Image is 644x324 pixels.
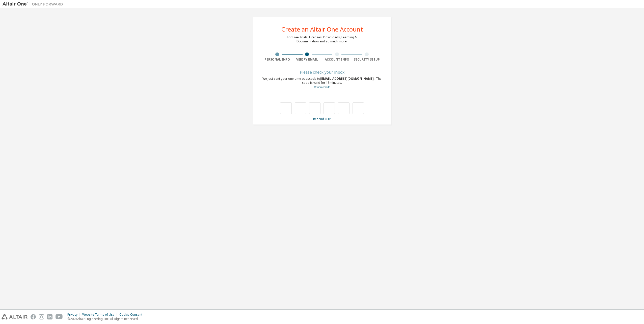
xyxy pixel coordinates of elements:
[67,317,145,321] p: © 2025 Altair Engineering, Inc. All Rights Reserved.
[320,76,374,81] span: [EMAIL_ADDRESS][DOMAIN_NAME]
[82,313,119,317] div: Website Terms of Use
[47,314,52,319] img: linkedin.svg
[292,58,322,62] div: Verify Email
[39,314,44,319] img: instagram.svg
[262,71,382,74] div: Please check your inbox
[287,35,357,43] div: For Free Trials, Licenses, Downloads, Learning & Documentation and so much more.
[322,58,352,62] div: Account Info
[119,313,145,317] div: Cookie Consent
[56,314,63,319] img: youtube.svg
[352,58,382,62] div: Security Setup
[281,26,363,32] div: Create an Altair One Account
[314,85,330,89] a: Go back to the registration form
[2,314,28,319] img: altair_logo.svg
[3,2,66,7] img: Altair One
[31,314,36,319] img: facebook.svg
[262,77,382,89] div: We just sent your one-time passcode to . The code is valid for 15 minutes.
[262,58,292,62] div: Personal Info
[313,117,331,121] a: Resend OTP
[67,313,82,317] div: Privacy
